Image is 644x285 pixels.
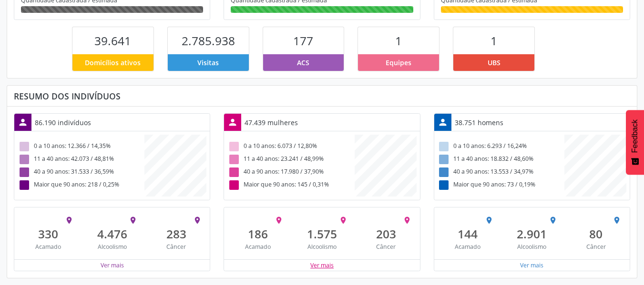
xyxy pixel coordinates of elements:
i: place [485,216,493,225]
i: person [18,117,28,128]
i: place [403,216,411,225]
i: person [227,117,238,128]
div: Resumo dos indivíduos [14,91,630,101]
span: 1 [395,33,402,49]
div: 86.190 indivíduos [31,114,94,131]
div: 144 [442,227,493,241]
span: 1 [491,33,497,49]
div: Câncer [151,243,201,251]
span: Visitas [197,58,219,68]
div: 47.439 mulheres [241,114,301,131]
span: UBS [488,58,501,68]
i: place [65,216,73,225]
button: Ver mais [310,261,334,270]
div: 11 a 40 anos: 18.832 / 48,60% [438,153,564,166]
span: Feedback [631,119,639,153]
i: place [613,216,621,225]
div: 0 a 10 anos: 6.073 / 12,80% [227,140,354,153]
div: Maior que 90 anos: 218 / 0,25% [18,178,144,191]
i: place [339,216,348,225]
div: Câncer [571,243,621,251]
i: place [549,216,557,225]
div: Alcoolismo [87,243,137,251]
div: 11 a 40 anos: 42.073 / 48,81% [18,153,144,166]
div: 40 a 90 anos: 31.533 / 36,59% [18,166,144,178]
div: 40 a 90 anos: 13.553 / 34,97% [438,166,564,178]
div: 186 [233,227,283,241]
div: Câncer [361,243,411,251]
div: Acamado [23,243,73,251]
i: place [129,216,137,225]
i: person [438,117,448,128]
i: place [275,216,283,225]
div: 203 [361,227,411,241]
div: 330 [23,227,73,241]
div: 2.901 [507,227,557,241]
span: Domicílios ativos [85,58,141,68]
div: Acamado [442,243,493,251]
i: place [193,216,202,225]
span: 177 [293,33,313,49]
button: Ver mais [100,261,124,270]
div: 0 a 10 anos: 12.366 / 14,35% [18,140,144,153]
span: 2.785.938 [182,33,235,49]
div: Maior que 90 anos: 73 / 0,19% [438,178,564,191]
div: 283 [151,227,201,241]
div: Acamado [233,243,283,251]
span: 39.641 [94,33,131,49]
div: Maior que 90 anos: 145 / 0,31% [227,178,354,191]
div: 1.575 [296,227,347,241]
span: ACS [297,58,309,68]
div: 40 a 90 anos: 17.980 / 37,90% [227,166,354,178]
span: Equipes [386,58,411,68]
div: 11 a 40 anos: 23.241 / 48,99% [227,153,354,166]
div: 80 [571,227,621,241]
div: Alcoolismo [296,243,347,251]
button: Feedback - Mostrar pesquisa [626,110,644,175]
div: 38.751 homens [451,114,507,131]
div: 0 a 10 anos: 6.293 / 16,24% [438,140,564,153]
div: 4.476 [87,227,137,241]
div: Alcoolismo [507,243,557,251]
button: Ver mais [520,261,544,270]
